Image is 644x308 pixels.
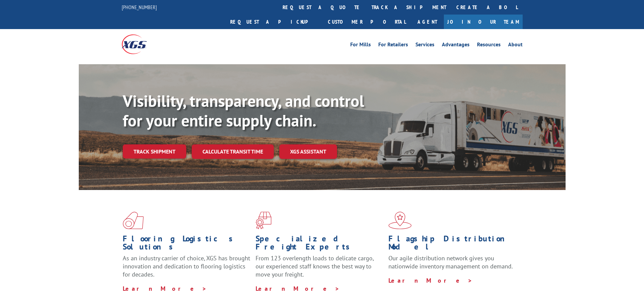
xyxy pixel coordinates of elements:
a: For Mills [350,42,371,49]
a: Join Our Team [444,15,523,29]
a: [PHONE_NUMBER] [122,4,157,10]
img: xgs-icon-focused-on-flooring-red [256,212,271,229]
a: For Retailers [378,42,408,49]
a: Customer Portal [323,15,411,29]
a: Services [415,42,434,49]
a: About [508,42,523,49]
img: xgs-icon-total-supply-chain-intelligence-red [123,212,144,229]
a: Track shipment [123,144,186,159]
span: Our agile distribution network gives you nationwide inventory management on demand. [388,254,513,270]
a: Advantages [442,42,470,49]
h1: Flagship Distribution Model [388,235,516,254]
a: Request a pickup [225,15,323,29]
a: Learn More > [388,277,473,284]
span: As an industry carrier of choice, XGS has brought innovation and dedication to flooring logistics... [123,254,250,278]
b: Visibility, transparency, and control for your entire supply chain. [123,90,364,131]
a: Learn More > [256,285,340,292]
img: xgs-icon-flagship-distribution-model-red [388,212,412,229]
a: XGS ASSISTANT [279,144,337,159]
p: From 123 overlength loads to delicate cargo, our experienced staff knows the best way to move you... [256,254,383,284]
a: Agent [411,15,444,29]
h1: Flooring Logistics Solutions [123,235,251,254]
a: Learn More > [123,285,207,292]
a: Resources [477,42,501,49]
a: Calculate transit time [192,144,274,159]
h1: Specialized Freight Experts [256,235,383,254]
